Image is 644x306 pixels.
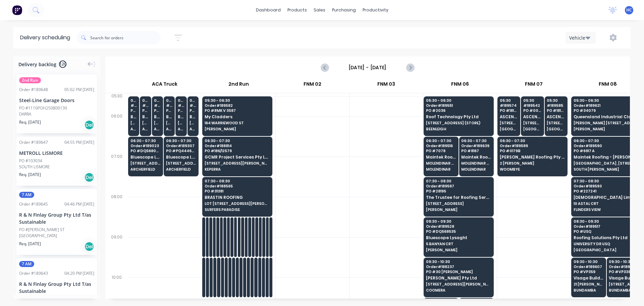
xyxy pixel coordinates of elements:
[205,155,270,159] span: GCMR Project Services Pty Ltd
[523,127,542,131] span: [GEOGRAPHIC_DATA]
[609,276,639,280] span: Visage Building Group Pty Ltd
[329,5,359,15] div: purchasing
[128,78,202,93] div: ACA Truck
[426,235,491,240] span: Bluescope Lysaght
[500,103,518,107] span: # 189574
[426,195,491,200] span: The Trustee for Roofing Services QLD Trust
[190,121,196,125] span: [STREET_ADDRESS][PERSON_NAME] (STORE)
[276,78,349,93] div: FNM 02
[500,115,518,119] span: ASCENT BUILDING SOLUTIONS PTY LTD
[166,139,196,143] span: 06:30 - 07:30
[166,98,173,102] span: 05:30
[166,149,196,153] span: PO # PQ444664
[190,115,196,119] span: Bluescope Lysaght
[574,219,639,223] span: 08:30 - 09:30
[574,155,639,159] span: Maintek Roofing - [PERSON_NAME]
[19,139,48,145] div: Order # 189647
[130,115,137,119] span: Bluescope Lysaght
[166,121,173,125] span: [STREET_ADDRESS][PERSON_NAME] (STORE)
[19,201,48,207] div: Order # 189645
[19,233,94,239] div: [GEOGRAPHIC_DATA]
[154,121,161,125] span: [STREET_ADDRESS][PERSON_NAME] (STORE)
[166,161,196,165] span: [STREET_ADDRESS][PERSON_NAME] (STORE)
[574,242,639,246] span: UNIVERSITY DR USQ
[19,280,94,295] div: R & N Finlay Group Pty Ltd T/as Sustainable
[253,5,284,15] a: dashboard
[547,103,565,107] span: # 189585
[461,167,491,171] span: MOLENDINAR
[500,127,518,131] span: [GEOGRAPHIC_DATA]
[574,265,603,269] span: Order # 189607
[205,149,270,153] span: PO # 186/12579
[574,202,639,206] span: 10 ASTAL CRT
[626,7,632,13] span: HC
[130,108,137,113] span: PO # DQ568424
[142,108,149,113] span: PO # DQ568058
[84,172,94,182] div: Del
[205,98,270,102] span: 05:30 - 06:30
[523,103,542,107] span: # 189542
[154,115,161,119] span: Bluescope Lysaght
[609,260,639,264] span: 09:30 - 10:30
[574,108,639,113] span: PO # 34079
[130,98,137,102] span: 05:30
[574,103,639,107] span: Order # 189621
[178,103,184,107] span: # 189460
[284,5,310,15] div: products
[178,115,184,119] span: Bluescope Lysaght
[202,78,275,93] div: 2nd Run
[500,121,518,125] span: [STREET_ADDRESS] (STORE)
[166,167,196,171] span: ARCHERFIELD
[205,121,270,125] span: 164 WARRIEWOOD ST
[166,115,173,119] span: Bluescope Lysaght
[426,149,456,153] span: PO # 7078
[426,144,456,148] span: Order # 189516
[574,179,639,183] span: 07:30 - 08:30
[500,108,518,113] span: PO # 18128 12529
[574,139,639,143] span: 06:30 - 07:30
[178,108,184,113] span: PO # DQ568438
[574,98,639,102] span: 05:30 - 06:30
[574,167,639,171] span: SOUTH [PERSON_NAME]
[19,241,41,247] span: Req. [DATE]
[205,161,270,165] span: [STREET_ADDRESS][PERSON_NAME]
[574,260,603,264] span: 09:30 - 10:30
[178,121,184,125] span: [STREET_ADDRESS][PERSON_NAME] (STORE)
[574,161,639,165] span: [GEOGRAPHIC_DATA], [STREET_ADDRESS]
[574,235,639,240] span: Roofing Solutions Pty Ltd
[19,87,48,93] div: Order # 189648
[574,208,639,212] span: FLINDERS VIEW
[426,276,491,280] span: [PERSON_NAME] Pty Ltd
[205,202,270,206] span: LOT [STREET_ADDRESS][PERSON_NAME]
[142,98,149,102] span: 05:30
[574,184,639,188] span: Order # 189593
[523,121,542,125] span: [STREET_ADDRESS] (STORE)
[19,164,94,170] div: SOUTH LISMORE
[523,108,542,113] span: PO # 000A-12570
[13,27,77,48] div: Delivery scheduling
[500,149,565,153] span: PO # 0179B
[310,5,329,15] div: sales
[105,193,128,233] div: 08:00
[426,224,491,228] span: Order # 189528
[19,77,41,83] span: 2nd Run
[190,103,196,107] span: # 189557
[426,155,456,159] span: Maintek Roofing - [PERSON_NAME]
[461,144,491,148] span: Order # 189639
[142,127,149,131] span: ARCHERFIELD
[426,127,491,131] span: BEENLEIGH
[19,270,48,276] div: Order # 189643
[609,282,639,286] span: [STREET_ADDRESS][PERSON_NAME]
[426,179,491,183] span: 07:30 - 08:30
[574,127,639,131] span: [PERSON_NAME]
[500,155,565,159] span: [PERSON_NAME] Roofing Pty Ltd
[19,105,67,111] div: PO #1110POH250800130
[19,211,94,225] div: R & N Finlay Group Pty Ltd T/as Sustainable
[500,98,518,102] span: 05:30
[547,98,565,102] span: 05:30
[426,184,491,188] span: Order # 189597
[205,184,270,188] span: Order # 188565
[523,115,542,119] span: ASCENT BUILDING SOLUTIONS PTY LTD
[154,127,161,131] span: ARCHERFIELD
[497,78,571,93] div: FNM 07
